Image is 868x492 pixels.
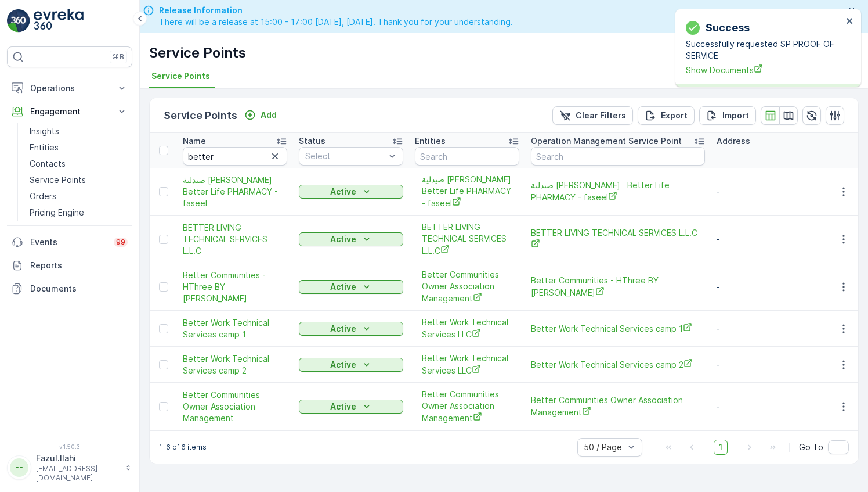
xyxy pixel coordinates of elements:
[531,358,705,371] span: Better Work Technical Services camp 2
[30,236,107,248] p: Events
[531,275,705,299] span: Better Communities - HThree BY [PERSON_NAME]
[30,191,56,202] p: Orders
[722,110,749,121] p: Import
[30,142,59,153] p: Entities
[25,204,132,221] a: Pricing Engine
[531,394,705,418] a: Better Communities Owner Association Management
[7,77,132,100] button: Operations
[34,9,84,33] img: logo_light-DOdMpM7g.png
[159,360,168,369] div: Toggle Row Selected
[711,216,827,263] td: -
[36,464,120,483] p: [EMAIL_ADDRESS][DOMAIN_NAME]
[159,16,513,28] span: There will be a release at 15:00 - 17:00 [DATE], [DATE]. Thank you for your understanding.
[159,324,168,333] div: Toggle Row Selected
[183,135,206,147] p: Name
[164,107,237,124] p: Service Points
[552,106,633,125] button: Clear Filters
[183,270,287,304] span: Better Communities - HThree BY [PERSON_NAME]
[714,440,728,455] span: 1
[686,64,842,76] a: Show Documents
[116,238,125,247] p: 99
[25,139,132,156] a: Entities
[159,187,168,196] div: Toggle Row Selected
[299,280,403,294] button: Active
[711,263,827,311] td: -
[159,282,168,292] div: Toggle Row Selected
[183,222,287,257] a: BETTER LIVING TECHNICAL SERVICES L.L.C
[299,400,403,414] button: Active
[422,174,512,209] span: صيدلية [PERSON_NAME] Better Life PHARMACY - faseel
[183,389,287,424] a: Better Communities Owner Association Management
[531,227,705,251] a: BETTER LIVING TECHNICAL SERVICES L.L.C
[711,311,827,347] td: -
[531,135,682,147] p: Operation Management Service Point
[330,234,356,245] p: Active
[7,100,132,123] button: Engagement
[151,70,210,82] span: Service Points
[30,158,66,170] p: Contacts
[30,125,59,137] p: Insights
[183,147,287,166] input: Search
[422,317,512,340] a: Better Work Technical Services LLC
[159,5,513,16] span: Release Information
[699,106,756,125] button: Import
[686,38,842,62] p: Successfully requested SP PROOF OF SERVICE
[299,358,403,372] button: Active
[7,231,132,254] a: Events99
[422,353,512,376] span: Better Work Technical Services LLC
[638,106,695,125] button: Export
[531,179,705,203] span: صيدلية [PERSON_NAME] Better Life PHARMACY - faseel
[330,401,356,412] p: Active
[415,135,446,147] p: Entities
[159,443,207,452] p: 1-6 of 6 items
[706,20,750,36] p: Success
[799,441,823,453] span: Go To
[422,269,512,304] a: Better Communities Owner Association Management
[183,353,287,376] a: Better Work Technical Services camp 2
[183,270,287,304] a: Better Communities - HThree BY AURORA JVC
[7,9,30,33] img: logo
[30,82,109,94] p: Operations
[30,207,84,218] p: Pricing Engine
[531,275,705,299] a: Better Communities - HThree BY AURORA JVC
[531,322,705,335] span: Better Work Technical Services camp 1
[183,317,287,340] a: Better Work Technical Services camp 1
[661,110,688,121] p: Export
[299,135,325,147] p: Status
[25,172,132,188] a: Service Points
[36,453,120,464] p: Fazul.Ilahi
[30,283,128,295] p: Documents
[7,254,132,277] a: Reports
[25,188,132,204] a: Orders
[422,389,512,424] a: Better Communities Owner Association Management
[7,443,132,450] span: v 1.50.3
[531,179,705,203] a: صيدلية بيتر لايف Better Life PHARMACY - faseel
[422,221,512,257] a: BETTER LIVING TECHNICAL SERVICES L.L.C
[240,108,281,122] button: Add
[330,281,356,293] p: Active
[30,174,86,186] p: Service Points
[711,347,827,383] td: -
[846,16,854,27] button: close
[25,156,132,172] a: Contacts
[415,147,519,166] input: Search
[113,52,124,62] p: ⌘B
[159,235,168,244] div: Toggle Row Selected
[10,458,28,477] div: FF
[576,110,626,121] p: Clear Filters
[261,109,277,121] p: Add
[711,168,827,216] td: -
[711,383,827,430] td: -
[299,185,403,199] button: Active
[531,147,705,166] input: Search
